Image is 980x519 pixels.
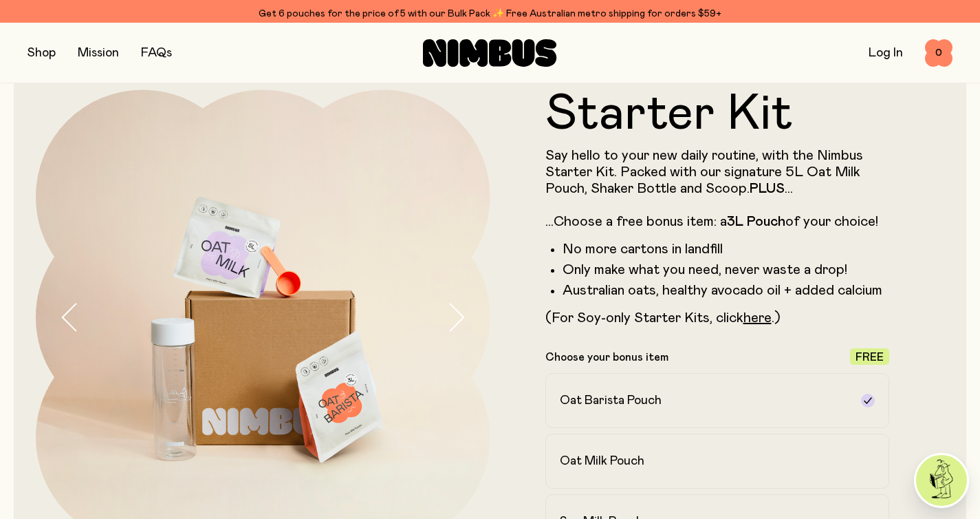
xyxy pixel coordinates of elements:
h2: Oat Barista Pouch [560,392,662,409]
div: Get 6 pouches for the price of 5 with our Bulk Pack ✨ Free Australian metro shipping for orders $59+ [28,6,952,22]
p: Choose your bonus item [545,350,668,364]
strong: 3L [727,215,743,229]
h2: Oat Milk Pouch [560,453,644,469]
p: Say hello to your new daily routine, with the Nimbus Starter Kit. Packed with our signature 5L Oa... [545,147,890,230]
span: Free [856,352,884,363]
img: agent [916,455,967,506]
button: 0 [925,39,952,67]
strong: Pouch [747,215,785,229]
li: Only make what you need, never waste a drop! [563,262,890,278]
a: FAQs [141,47,172,59]
li: No more cartons in landfill [563,241,890,257]
a: Log In [869,47,903,59]
h1: Starter Kit [545,89,890,139]
li: Australian oats, healthy avocado oil + added calcium [563,282,890,299]
a: Mission [78,47,119,59]
p: (For Soy-only Starter Kits, click .) [545,310,890,326]
a: here [743,311,772,325]
strong: PLUS [750,182,785,195]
